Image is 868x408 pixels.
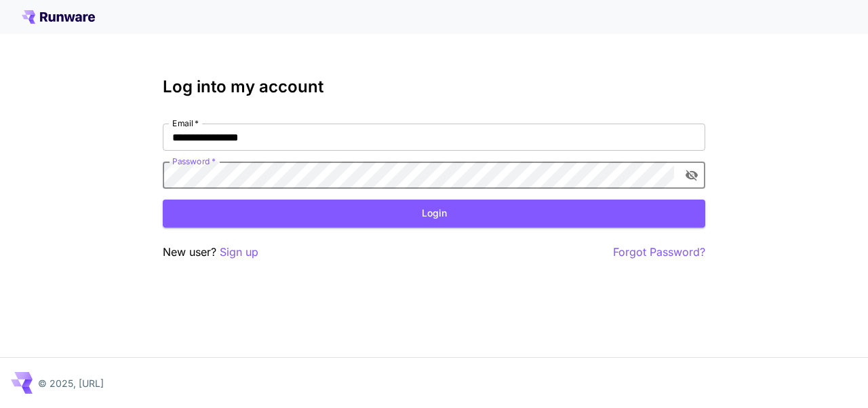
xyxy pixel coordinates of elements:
button: Sign up [220,244,258,261]
button: Login [163,200,705,227]
button: toggle password visibility [679,163,704,187]
label: Password [172,155,216,167]
p: New user? [163,244,258,261]
p: © 2025, [URL] [38,376,104,390]
label: Email [172,117,199,129]
button: Forgot Password? [613,244,705,261]
h3: Log into my account [163,77,705,96]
